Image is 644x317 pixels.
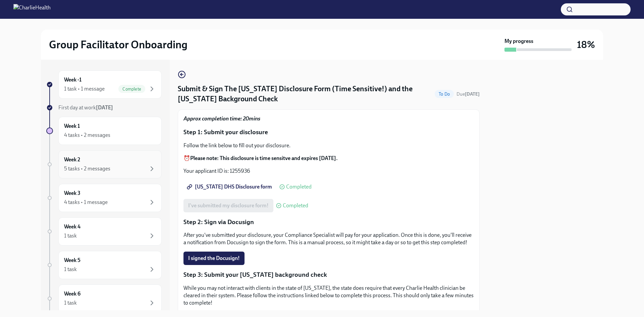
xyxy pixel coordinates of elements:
span: Complete [118,87,145,92]
div: 5 tasks • 2 messages [64,165,110,172]
h6: Week 6 [64,290,80,298]
div: 1 task [64,299,77,307]
h6: Week -1 [64,76,82,84]
a: Week 51 task [46,251,162,279]
span: October 15th, 2025 09:00 [457,91,480,97]
div: 1 task • 1 message [64,85,105,93]
img: CharlieHealth [13,4,51,15]
div: 4 tasks • 2 messages [64,131,110,139]
h6: Week 2 [64,156,80,163]
p: Step 1: Submit your disclosure [183,128,474,137]
h6: Week 3 [64,190,80,197]
button: I signed the Docusign! [183,252,245,265]
p: Your applicant ID is: 1255936 [183,167,474,175]
p: ⏰ [183,155,474,162]
h6: Week 1 [64,122,80,130]
h2: Group Facilitator Onboarding [49,38,187,51]
strong: [DATE] [96,104,113,111]
div: 4 tasks • 1 message [64,199,108,206]
span: Due [457,91,480,97]
span: Completed [286,184,312,190]
div: 1 task [64,266,77,273]
strong: Approx completion time: 20mins [183,115,260,122]
div: 1 task [64,232,77,240]
span: First day at work [58,104,113,111]
p: Step 2: Sign via Docusign [183,218,474,226]
a: Week 41 task [46,217,162,246]
a: Week 34 tasks • 1 message [46,184,162,212]
strong: [DATE] [465,91,480,97]
a: Week 25 tasks • 2 messages [46,150,162,178]
p: After you've submitted your disclosure, your Compliance Specialist will pay for your application.... [183,231,474,246]
strong: My progress [504,38,533,45]
span: I signed the Docusign! [188,255,240,262]
a: [US_STATE] DHS Disclosure form [183,180,277,194]
a: Week 14 tasks • 2 messages [46,117,162,145]
strong: Please note: This disclosure is time sensitve and expires [DATE]. [190,155,338,161]
p: While you may not interact with clients in the state of [US_STATE], the state does require that e... [183,284,474,307]
p: Step 3: Submit your [US_STATE] background check [183,270,474,279]
h6: Week 5 [64,257,80,264]
span: Completed [283,203,308,208]
a: First day at work[DATE] [46,104,162,111]
h4: Submit & Sign The [US_STATE] Disclosure Form (Time Sensitive!) and the [US_STATE] Background Check [178,84,432,104]
h6: Week 4 [64,223,80,230]
p: Follow the link below to fill out your disclosure. [183,142,474,149]
span: To Do [435,92,454,97]
h3: 18% [577,39,595,51]
a: Week 61 task [46,284,162,313]
a: Week -11 task • 1 messageComplete [46,70,162,99]
span: [US_STATE] DHS Disclosure form [188,183,272,190]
